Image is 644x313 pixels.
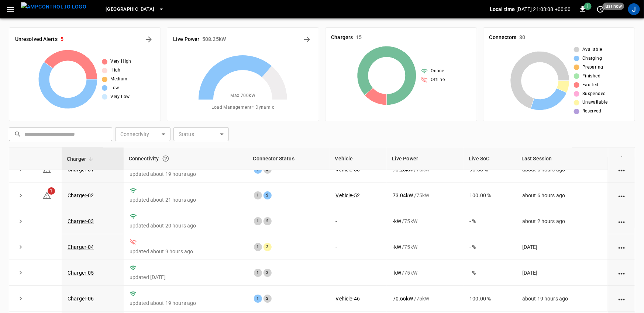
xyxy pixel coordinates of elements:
[129,152,243,165] div: Connectivity
[517,6,571,13] p: [DATE] 21:03:08 +00:00
[143,34,155,45] button: All Alerts
[330,147,387,170] th: Vehicle
[42,166,51,172] a: 1
[516,286,608,312] td: about 19 hours ago
[330,208,387,234] td: -
[110,58,131,65] span: Very High
[431,76,445,84] span: Offline
[617,243,626,251] div: action cell options
[393,192,458,199] div: / 75 kW
[202,35,226,44] h6: 508.25 kW
[356,34,362,42] h6: 15
[61,35,63,44] h6: 5
[582,90,606,98] span: Suspended
[110,84,119,92] span: Low
[68,270,94,276] a: Charger-05
[393,269,401,277] p: - kW
[464,182,516,208] td: 100.00 %
[489,34,517,42] h6: Connectors
[336,296,360,302] a: Vehicle-46
[68,167,94,173] a: Charger-01
[393,295,413,302] p: 70.66 kW
[516,260,608,286] td: [DATE]
[608,147,635,170] th: Action
[130,248,242,255] p: updated about 9 hours ago
[464,286,516,312] td: 100.00 %
[264,243,272,251] div: 2
[582,55,602,62] span: Charging
[617,218,626,225] div: action cell options
[130,196,242,204] p: updated about 21 hours ago
[330,260,387,286] td: -
[68,192,94,198] a: Charger-02
[301,34,313,45] button: Energy Overview
[393,295,458,302] div: / 75 kW
[516,208,608,234] td: about 2 hours ago
[617,166,626,173] div: action cell options
[130,170,242,178] p: updated about 19 hours ago
[15,216,26,227] button: expand row
[331,34,353,42] h6: Chargers
[393,243,401,251] p: - kW
[248,147,330,170] th: Connector Status
[48,187,55,195] span: 1
[617,192,626,199] div: action cell options
[584,3,592,10] span: 1
[68,244,94,250] a: Charger-04
[15,241,26,253] button: expand row
[464,234,516,260] td: - %
[173,35,199,44] h6: Live Power
[68,218,94,224] a: Charger-03
[130,274,242,281] p: updated [DATE]
[582,64,603,71] span: Preparing
[336,192,360,198] a: Vehicle-52
[130,222,242,229] p: updated about 20 hours ago
[520,34,526,42] h6: 30
[264,295,272,303] div: 2
[15,267,26,278] button: expand row
[595,3,606,15] button: set refresh interval
[110,76,127,83] span: Medium
[617,295,626,302] div: action cell options
[582,73,600,80] span: Finished
[130,299,242,307] p: updated about 19 hours ago
[231,92,256,100] span: Max. 700 kW
[603,3,624,10] span: just now
[264,269,272,277] div: 2
[393,218,401,225] p: - kW
[110,93,130,101] span: Very Low
[516,234,608,260] td: [DATE]
[628,3,640,15] div: profile-icon
[15,35,58,44] h6: Unresolved Alerts
[464,260,516,286] td: - %
[67,154,96,163] span: Charger
[582,108,601,115] span: Reserved
[106,5,154,14] span: [GEOGRAPHIC_DATA]
[516,182,608,208] td: about 6 hours ago
[15,293,26,304] button: expand row
[68,296,94,302] a: Charger-06
[254,269,262,277] div: 1
[393,218,458,225] div: / 75 kW
[212,104,275,111] span: Load Management = Dynamic
[264,191,272,199] div: 2
[582,46,602,53] span: Available
[582,99,607,106] span: Unavailable
[582,81,599,89] span: Faulted
[15,190,26,201] button: expand row
[490,6,515,13] p: Local time
[393,243,458,251] div: / 75 kW
[393,192,413,199] p: 73.04 kW
[431,67,444,75] span: Online
[330,234,387,260] td: -
[21,2,86,11] img: ampcontrol.io logo
[254,243,262,251] div: 1
[254,217,262,225] div: 1
[336,167,360,173] a: Vehicle-60
[110,67,121,74] span: High
[159,152,172,165] button: Connection between the charger and our software.
[393,269,458,277] div: / 75 kW
[254,295,262,303] div: 1
[464,208,516,234] td: - %
[254,191,262,199] div: 1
